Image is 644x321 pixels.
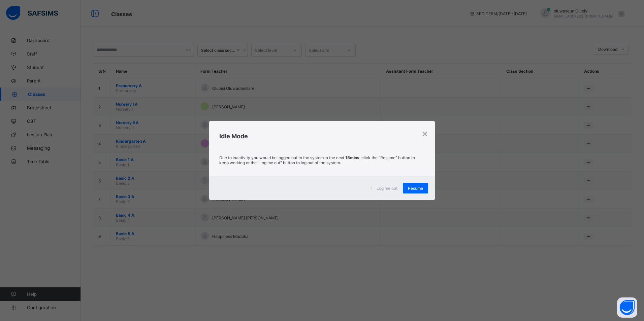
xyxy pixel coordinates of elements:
p: Due to inactivity you would be logged out to the system in the next , click the "Resume" button t... [219,155,424,165]
h2: Idle Mode [219,133,424,140]
strong: 15mins [345,155,359,160]
span: Resume [408,186,423,191]
span: Log me out [377,186,397,191]
button: Open asap [617,297,637,318]
div: × [422,128,428,139]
